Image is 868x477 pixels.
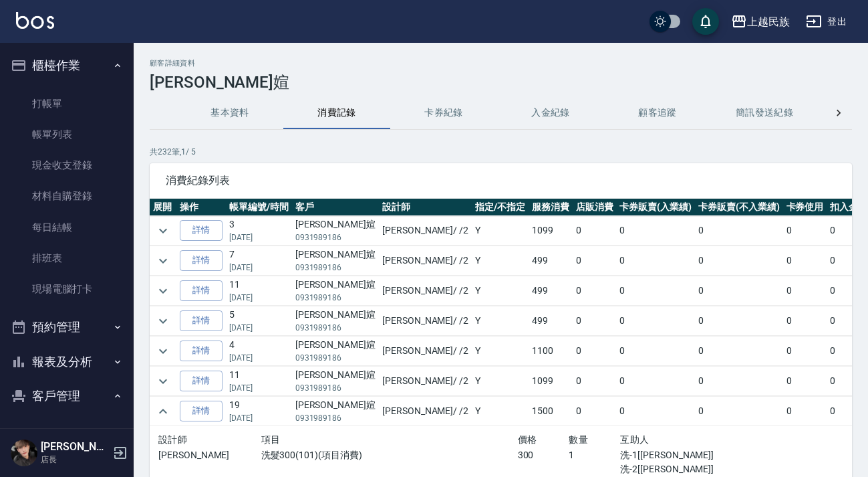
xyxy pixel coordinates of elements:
td: 0 [783,246,827,276]
button: 客戶管理 [5,379,128,413]
td: Y [472,397,529,426]
td: 1099 [529,367,573,396]
span: 消費紀錄列表 [166,174,836,187]
td: 0 [573,397,617,426]
td: [PERSON_NAME] / /2 [379,276,472,306]
h3: [PERSON_NAME]媗 [150,73,852,92]
td: 11 [226,367,292,396]
button: 報表及分析 [5,345,128,379]
td: 0 [783,276,827,306]
p: [DATE] [229,382,289,394]
td: 0 [783,367,827,396]
th: 操作 [176,199,226,216]
span: 項目 [261,434,281,445]
p: 300 [518,448,569,462]
td: 0 [695,276,783,306]
a: 每日結帳 [5,212,128,243]
p: [DATE] [229,352,289,364]
p: 0931989186 [295,262,376,274]
p: 洗-2[[PERSON_NAME]] [620,462,774,476]
div: 上越民族 [747,13,790,30]
th: 店販消費 [573,199,617,216]
button: expand row [153,371,173,391]
td: 0 [695,216,783,246]
td: 0 [827,337,861,366]
td: 1099 [529,216,573,246]
a: 詳情 [180,310,223,331]
td: [PERSON_NAME] / /2 [379,337,472,366]
td: 0 [573,216,617,246]
td: Y [472,306,529,336]
p: 店長 [41,454,109,466]
button: expand row [153,341,173,361]
th: 帳單編號/時間 [226,199,292,216]
th: 卡券販賣(不入業績) [695,199,783,216]
a: 現場電腦打卡 [5,274,128,304]
td: 0 [616,246,695,276]
td: [PERSON_NAME]媗 [292,246,379,276]
a: 詳情 [180,250,223,271]
button: 顧客追蹤 [604,97,711,129]
span: 設計師 [158,434,187,445]
td: [PERSON_NAME]媗 [292,306,379,336]
p: 0931989186 [295,382,376,394]
td: 0 [783,306,827,336]
td: [PERSON_NAME]媗 [292,276,379,306]
td: 0 [573,246,617,276]
a: 材料自購登錄 [5,181,128,211]
p: 洗髮300(101)(項目消費) [261,448,518,462]
a: 打帳單 [5,88,128,119]
th: 服務消費 [529,199,573,216]
td: 0 [783,397,827,426]
th: 指定/不指定 [472,199,529,216]
td: 0 [573,276,617,306]
a: 詳情 [180,220,223,241]
img: Person [11,440,37,466]
td: 0 [573,306,617,336]
a: 排班表 [5,243,128,274]
p: [DATE] [229,231,289,244]
th: 卡券使用 [783,199,827,216]
td: 0 [616,306,695,336]
button: expand row [153,311,173,331]
p: [DATE] [229,262,289,274]
span: 價格 [518,434,537,445]
p: 1 [569,448,620,462]
td: 0 [573,367,617,396]
td: 0 [827,306,861,336]
button: expand row [153,221,173,241]
td: 0 [616,216,695,246]
th: 客戶 [292,199,379,216]
td: 0 [827,276,861,306]
td: 0 [783,337,827,366]
td: 0 [695,337,783,366]
th: 扣入金 [827,199,861,216]
td: 499 [529,276,573,306]
p: [DATE] [229,412,289,424]
button: 基本資料 [176,97,283,129]
button: expand row [153,281,173,301]
td: 0 [695,367,783,396]
td: 0 [827,246,861,276]
button: 上越民族 [726,8,795,35]
p: 0931989186 [295,231,376,244]
p: [PERSON_NAME] [158,448,261,462]
td: Y [472,246,529,276]
td: [PERSON_NAME]媗 [292,367,379,396]
td: 0 [695,246,783,276]
td: 3 [226,216,292,246]
td: 0 [695,306,783,336]
td: 499 [529,306,573,336]
img: Logo [16,12,54,29]
td: 1100 [529,337,573,366]
th: 展開 [150,199,176,216]
td: [PERSON_NAME] / /2 [379,367,472,396]
td: 0 [616,337,695,366]
td: 0 [616,367,695,396]
p: 洗-1[[PERSON_NAME]] [620,448,774,462]
button: 櫃檯作業 [5,48,128,83]
td: 0 [827,216,861,246]
td: 0 [573,337,617,366]
a: 帳單列表 [5,119,128,150]
td: [PERSON_NAME]媗 [292,337,379,366]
